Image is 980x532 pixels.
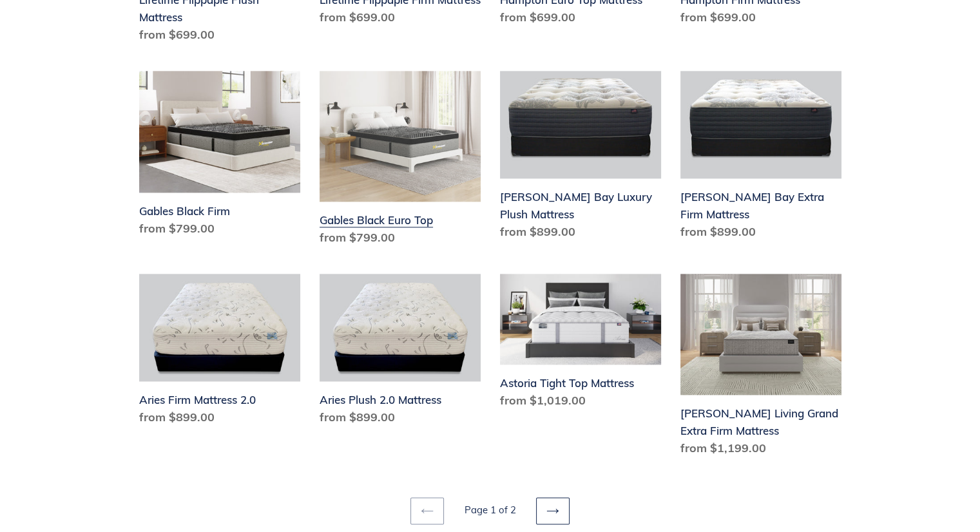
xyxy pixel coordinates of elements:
a: Gables Black Firm [139,71,300,242]
li: Page 1 of 2 [447,503,533,518]
a: Scott Living Grand Extra Firm Mattress [680,274,841,462]
a: Astoria Tight Top Mattress [500,274,661,414]
a: Aries Firm Mattress 2.0 [139,274,300,431]
a: Chadwick Bay Extra Firm Mattress [680,71,841,245]
a: Gables Black Euro Top [320,71,481,251]
a: Chadwick Bay Luxury Plush Mattress [500,71,661,245]
a: Aries Plush 2.0 Mattress [320,274,481,431]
